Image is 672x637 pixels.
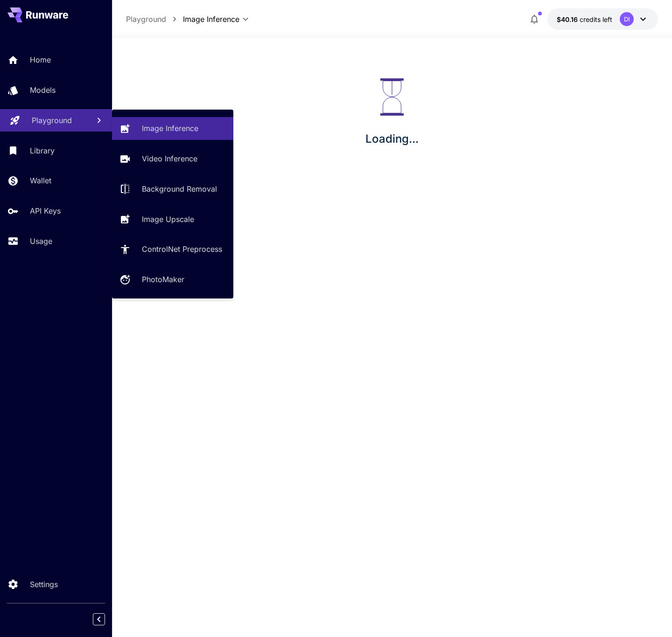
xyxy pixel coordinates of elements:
[557,15,580,23] span: $40.16
[126,14,183,25] nav: breadcrumb
[365,131,419,147] p: Loading...
[142,153,197,164] p: Video Inference
[112,147,233,170] a: Video Inference
[93,613,105,625] button: Collapse sidebar
[580,15,612,23] span: credits left
[557,14,612,24] div: $40.16186
[30,175,51,186] p: Wallet
[142,214,194,225] p: Image Upscale
[100,611,112,628] div: Collapse sidebar
[547,8,658,30] button: $40.16186
[620,12,634,26] div: DI
[30,84,56,96] p: Models
[142,243,222,255] p: ControlNet Preprocess
[30,54,51,65] p: Home
[142,274,184,285] p: PhotoMaker
[112,178,233,201] a: Background Removal
[30,235,52,247] p: Usage
[183,14,239,25] span: Image Inference
[30,205,61,216] p: API Keys
[142,183,217,194] p: Background Removal
[30,145,55,156] p: Library
[112,117,233,140] a: Image Inference
[112,238,233,261] a: ControlNet Preprocess
[112,208,233,230] a: Image Upscale
[32,115,72,126] p: Playground
[126,14,166,25] p: Playground
[142,123,198,134] p: Image Inference
[112,268,233,291] a: PhotoMaker
[30,579,58,590] p: Settings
